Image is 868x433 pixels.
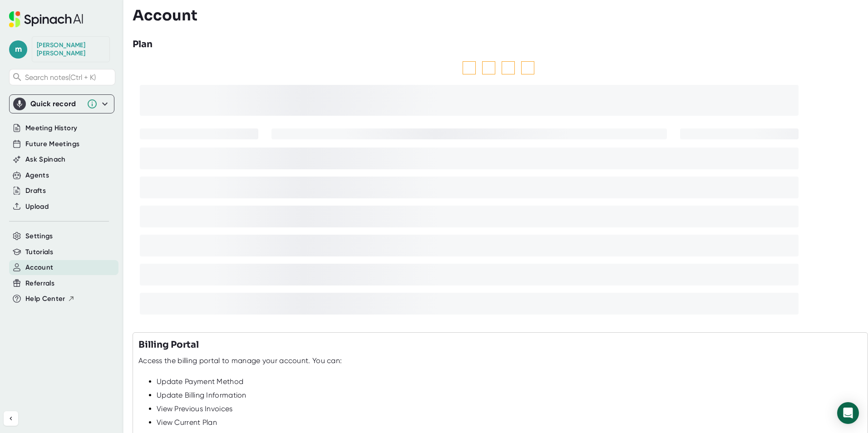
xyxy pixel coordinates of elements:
[25,278,54,289] button: Referrals
[25,73,113,82] span: Search notes (Ctrl + K)
[133,38,153,51] h3: Plan
[25,247,53,257] button: Tutorials
[25,170,49,181] button: Agents
[133,7,197,24] h3: Account
[25,154,66,165] button: Ask Spinach
[30,99,82,108] div: Quick record
[37,41,105,57] div: Matt Filion
[13,95,110,113] div: Quick record
[157,418,862,427] div: View Current Plan
[837,402,859,424] div: Open Intercom Messenger
[157,391,862,400] div: Update Billing Information
[25,294,65,304] span: Help Center
[138,338,199,352] h3: Billing Portal
[25,186,46,196] button: Drafts
[25,294,75,304] button: Help Center
[25,202,49,212] button: Upload
[157,377,862,386] div: Update Payment Method
[25,139,79,149] button: Future Meetings
[157,404,862,413] div: View Previous Invoices
[25,262,53,273] button: Account
[9,40,27,59] span: m
[4,411,18,426] button: Collapse sidebar
[25,231,53,241] button: Settings
[138,356,342,365] div: Access the billing portal to manage your account. You can:
[25,123,77,133] button: Meeting History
